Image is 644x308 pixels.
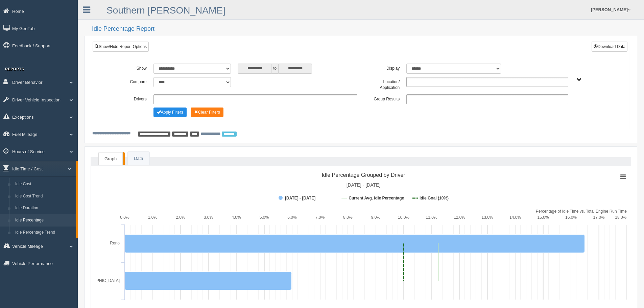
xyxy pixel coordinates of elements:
[12,214,76,227] a: Idle Percentage
[260,215,269,220] text: 5.0%
[271,64,278,74] span: to
[110,241,120,245] text: Reno
[343,215,353,220] text: 8.0%
[361,64,403,72] label: Display
[93,42,149,52] a: Show/Hide Report Options
[349,196,404,200] tspan: Current Avg. Idle Percentage
[481,215,493,220] text: 13.0%
[287,215,297,220] text: 6.0%
[593,215,604,220] text: 17.0%
[592,42,627,52] button: Download Data
[12,190,76,203] a: Idle Cost Trend
[232,215,241,220] text: 4.0%
[108,64,150,72] label: Show
[454,215,465,220] text: 12.0%
[98,152,123,166] a: Graph
[565,215,577,220] text: 16.0%
[420,196,449,200] tspan: Idle Goal (10%)
[77,278,120,283] tspan: [GEOGRAPHIC_DATA]
[176,215,185,220] text: 2.0%
[108,77,150,85] label: Compare
[12,202,76,214] a: Idle Duration
[509,215,521,220] text: 14.0%
[92,26,637,32] h2: Idle Percentage Report
[148,215,158,220] text: 1.0%
[285,196,315,200] tspan: [DATE] - [DATE]
[108,94,150,102] label: Drivers
[615,215,626,220] text: 18.0%
[361,94,403,102] label: Group Results
[321,172,405,178] tspan: Idle Percentage Grouped by Driver
[120,215,129,220] text: 0.0%
[426,215,437,220] text: 11.0%
[12,227,76,239] a: Idle Percentage Trend
[347,182,381,188] tspan: [DATE] - [DATE]
[371,215,381,220] text: 9.0%
[361,77,403,91] label: Location/ Application
[398,215,409,220] text: 10.0%
[191,108,223,117] button: Change Filter Options
[204,215,213,220] text: 3.0%
[536,209,627,214] tspan: Percentage of Idle Time vs. Total Engine Run Time
[128,152,149,166] a: Data
[315,215,325,220] text: 7.0%
[153,108,187,117] button: Change Filter Options
[106,5,225,16] a: Southern [PERSON_NAME]
[537,215,549,220] text: 15.0%
[12,178,76,190] a: Idle Cost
